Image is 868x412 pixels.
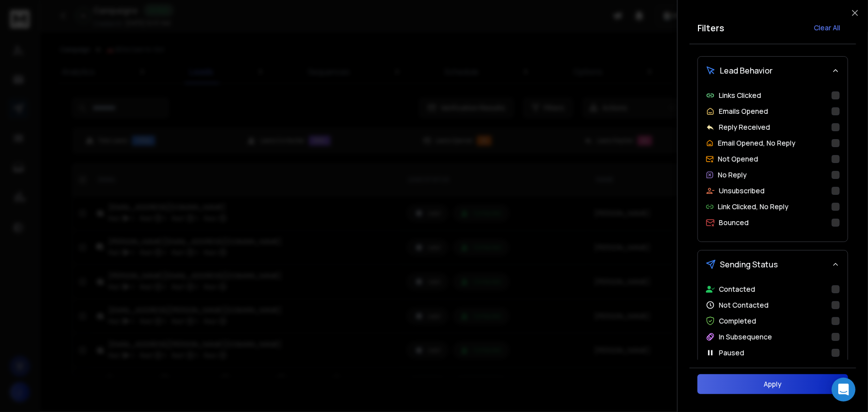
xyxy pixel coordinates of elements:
p: In Subsequence [719,332,772,342]
p: Contacted [719,284,755,294]
div: Lead Behavior [698,84,848,242]
p: Link Clicked, No Reply [718,202,788,212]
p: Email Opened, No Reply [718,138,795,148]
p: Unsubscribed [719,186,765,196]
p: Not Opened [718,154,758,164]
div: Open Intercom Messenger [832,378,856,402]
p: Paused [719,348,744,358]
button: Clear All [806,18,848,38]
button: Lead Behavior [698,57,848,84]
p: Not Contacted [719,300,769,310]
p: Reply Received [719,122,770,132]
p: No Reply [718,170,747,180]
div: Sending Status [698,278,848,388]
span: Lead Behavior [720,65,773,77]
button: Sending Status [698,250,848,278]
p: Links Clicked [719,90,761,100]
p: Bounced [719,218,749,228]
p: Emails Opened [719,106,768,116]
span: Sending Status [720,258,778,270]
p: Completed [719,316,756,326]
h2: Filters [697,21,724,35]
button: Apply [697,374,848,394]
